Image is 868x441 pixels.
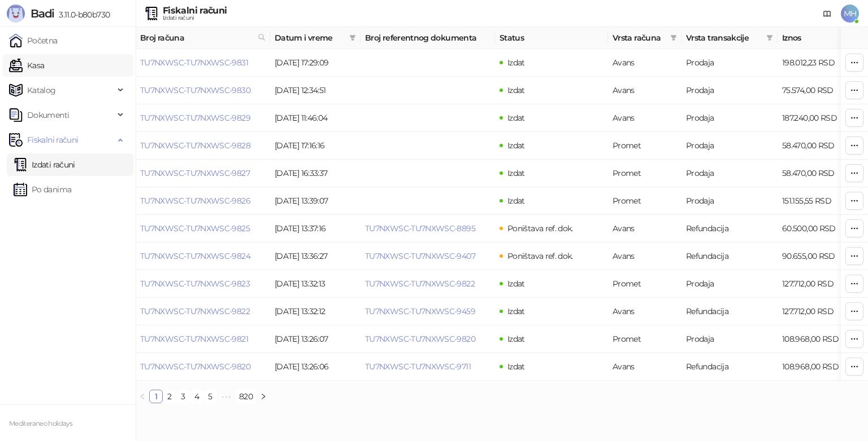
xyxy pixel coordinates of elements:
[54,10,110,20] span: 3.11.0-b80b730
[140,196,250,206] a: TU7NXWSC-TU7NXWSC-9826
[140,168,250,178] a: TU7NXWSC-TU7NXWSC-9827
[163,15,227,21] div: Izdati računi
[365,361,471,372] a: TU7NXWSC-TU7NXWSC-9711
[507,168,525,178] span: Izdat
[270,270,361,298] td: [DATE] 13:32:13
[682,132,778,160] td: Prodaja
[608,353,682,381] td: Avans
[670,34,677,41] span: filter
[365,223,475,233] a: TU7NXWSC-TU7NXWSC-8895
[507,334,525,344] span: Izdat
[7,5,25,23] img: Logo
[136,270,270,298] td: TU7NXWSC-TU7NXWSC-9823
[270,298,361,325] td: [DATE] 13:32:12
[136,49,270,77] td: TU7NXWSC-TU7NXWSC-9831
[140,113,250,123] a: TU7NXWSC-TU7NXWSC-9829
[778,49,857,77] td: 198.012,23 RSD
[270,215,361,242] td: [DATE] 13:37:16
[608,325,682,353] td: Promet
[139,393,146,400] span: left
[136,215,270,242] td: TU7NXWSC-TU7NXWSC-9825
[682,77,778,104] td: Prodaja
[177,390,189,403] a: 3
[236,390,256,403] a: 820
[163,6,227,15] div: Fiskalni računi
[140,361,250,372] a: TU7NXWSC-TU7NXWSC-9820
[140,251,250,261] a: TU7NXWSC-TU7NXWSC-9824
[203,390,217,403] li: 5
[361,27,495,49] th: Broj referentnog dokumenta
[841,5,859,23] span: MH
[257,390,270,403] li: Sledeća strana
[136,160,270,187] td: TU7NXWSC-TU7NXWSC-9827
[682,160,778,187] td: Prodaja
[140,279,250,289] a: TU7NXWSC-TU7NXWSC-9823
[507,223,573,233] span: Poništava ref. dok.
[136,132,270,160] td: TU7NXWSC-TU7NXWSC-9828
[136,298,270,325] td: TU7NXWSC-TU7NXWSC-9822
[766,34,773,41] span: filter
[140,223,250,233] a: TU7NXWSC-TU7NXWSC-9825
[140,58,248,68] a: TU7NXWSC-TU7NXWSC-9831
[613,32,666,44] span: Vrsta računa
[778,215,857,242] td: 60.500,00 RSD
[9,54,44,77] a: Kasa
[682,325,778,353] td: Prodaja
[507,279,525,289] span: Izdat
[778,77,857,104] td: 75.574,00 RSD
[682,49,778,77] td: Prodaja
[682,104,778,132] td: Prodaja
[136,353,270,381] td: TU7NXWSC-TU7NXWSC-9820
[778,325,857,353] td: 108.968,00 RSD
[347,29,358,46] span: filter
[682,215,778,242] td: Refundacija
[365,334,475,344] a: TU7NXWSC-TU7NXWSC-9820
[31,7,54,20] span: Badi
[608,49,682,77] td: Avans
[217,390,235,403] span: •••
[778,160,857,187] td: 58.470,00 RSD
[608,160,682,187] td: Promet
[140,85,250,95] a: TU7NXWSC-TU7NXWSC-9830
[9,29,58,52] a: Početna
[608,270,682,298] td: Promet
[686,32,762,44] span: Vrsta transakcije
[608,242,682,270] td: Avans
[270,160,361,187] td: [DATE] 16:33:37
[275,32,345,44] span: Datum i vreme
[608,27,682,49] th: Vrsta računa
[140,334,248,344] a: TU7NXWSC-TU7NXWSC-9821
[507,113,525,123] span: Izdat
[136,187,270,215] td: TU7NXWSC-TU7NXWSC-9826
[608,77,682,104] td: Avans
[682,242,778,270] td: Refundacija
[682,187,778,215] td: Prodaja
[136,104,270,132] td: TU7NXWSC-TU7NXWSC-9829
[778,242,857,270] td: 90.655,00 RSD
[365,279,475,289] a: TU7NXWSC-TU7NXWSC-9822
[365,306,475,316] a: TU7NXWSC-TU7NXWSC-9459
[495,27,608,49] th: Status
[507,196,525,206] span: Izdat
[778,353,857,381] td: 108.968,00 RSD
[136,325,270,353] td: TU7NXWSC-TU7NXWSC-9821
[140,32,253,44] span: Broj računa
[163,390,176,403] li: 2
[270,77,361,104] td: [DATE] 12:34:51
[608,104,682,132] td: Avans
[176,390,190,403] li: 3
[136,390,149,403] li: Prethodna strana
[27,104,69,126] span: Dokumenti
[778,270,857,298] td: 127.712,00 RSD
[136,242,270,270] td: TU7NXWSC-TU7NXWSC-9824
[270,353,361,381] td: [DATE] 13:26:06
[778,104,857,132] td: 187.240,00 RSD
[270,49,361,77] td: [DATE] 17:29:09
[204,390,216,403] a: 5
[27,129,78,151] span: Fiskalni računi
[778,298,857,325] td: 127.712,00 RSD
[608,215,682,242] td: Avans
[507,85,525,95] span: Izdat
[163,390,176,403] a: 2
[507,306,525,316] span: Izdat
